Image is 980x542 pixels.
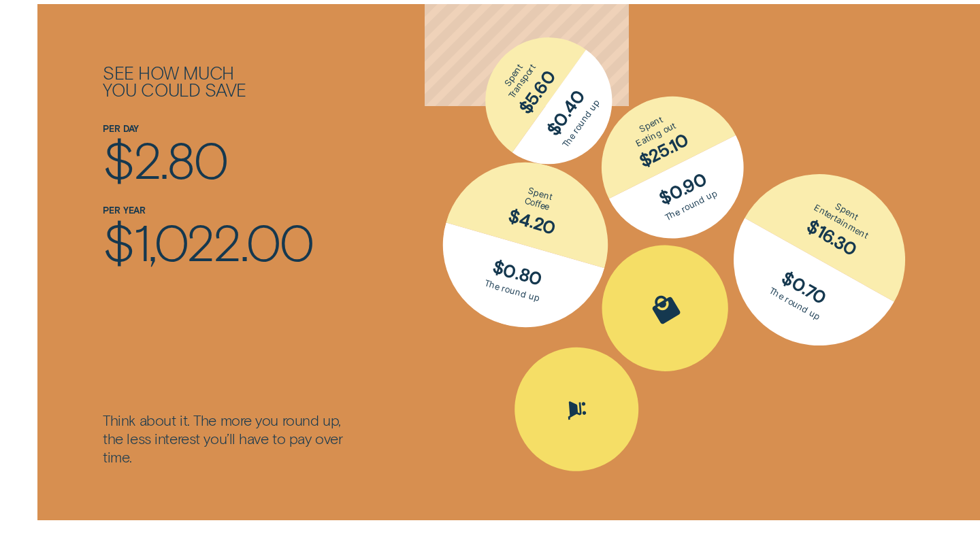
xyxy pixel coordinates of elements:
div: $ [103,135,353,182]
h2: See how much you could save [103,64,353,98]
button: Spent Shopping $30.50; The round up $0.50 [580,223,751,394]
div: Think about it. The more you round up, the less interest you’ll have to pay over time. [103,411,353,466]
button: Spent Transport $5.60; The round up $0.40 [461,12,638,189]
label: Per day [103,123,139,134]
button: Spent Eating out $25.10; The round up $0.90 [577,72,768,262]
span: 2.80 [133,128,227,189]
span: 1,022.00 [133,210,313,271]
label: Per year [103,205,146,216]
div: $ [103,217,353,265]
button: Spent Groceries $15.25; The round up $0.75 [510,343,642,475]
button: Spent Entertainment $16.30; The round up $0.70 [702,143,936,377]
button: Spent Coffee $4.20; The round up $0.80 [424,143,627,347]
